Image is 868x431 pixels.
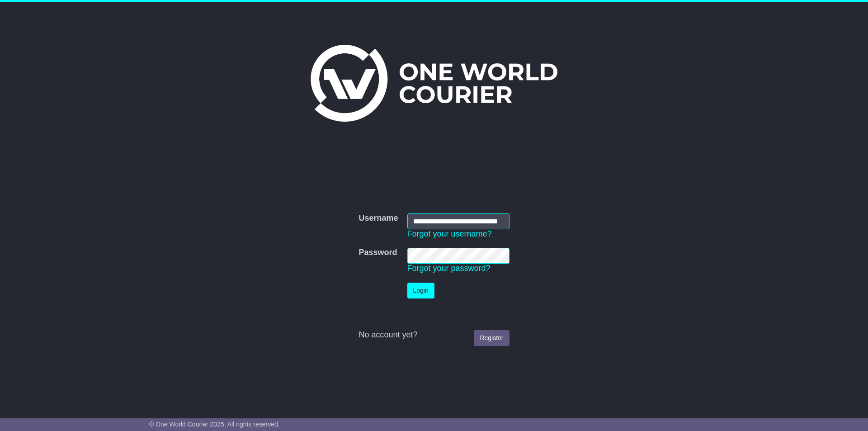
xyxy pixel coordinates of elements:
img: One World [311,45,557,122]
a: Forgot your username? [407,229,492,238]
span: © One World Courier 2025. All rights reserved. [149,421,280,428]
label: Username [359,213,398,223]
a: Register [474,330,509,346]
label: Password [359,248,397,258]
button: Login [407,283,434,298]
div: No account yet? [359,330,509,340]
a: Forgot your password? [407,264,491,273]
